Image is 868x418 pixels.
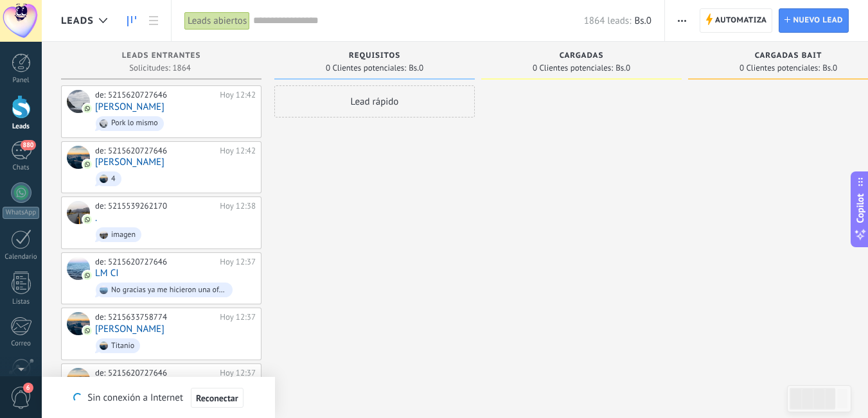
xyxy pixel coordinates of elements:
[95,324,164,335] a: [PERSON_NAME]
[3,340,40,348] div: Correo
[83,104,92,113] img: com.amocrm.amocrmwa.svg
[67,312,90,335] div: Gary
[83,160,92,169] img: com.amocrm.amocrmwa.svg
[122,51,201,60] span: Leads Entrantes
[95,312,215,322] div: de: 5215633758774
[23,383,33,393] span: 6
[634,15,651,27] span: Bs.0
[3,298,40,306] div: Listas
[95,213,97,223] a: .
[793,9,843,32] span: Nuevo lead
[67,146,90,169] div: Navarro
[3,123,40,131] div: Leads
[95,101,164,112] a: [PERSON_NAME]
[326,64,406,72] span: 0 Clientes potenciales:
[488,51,675,62] div: CARGADAS
[184,12,250,30] div: Leads abiertos
[584,15,632,27] span: 1864 leads:
[111,231,136,239] div: imagen
[220,257,256,267] div: Hoy 12:37
[143,8,164,33] a: Lista
[220,146,256,156] div: Hoy 12:42
[111,286,227,295] div: No gracias ya me hicieron una oferta mejor
[73,387,243,408] div: Sin conexión a Internet
[715,9,767,32] span: Automatiza
[220,90,256,100] div: Hoy 12:42
[67,51,255,62] div: Leads Entrantes
[111,175,116,184] div: 4
[67,368,90,391] div: Roberto Carlos
[349,51,400,60] span: rEQUISITOS
[61,15,94,27] span: Leads
[220,368,256,378] div: Hoy 12:37
[533,64,613,72] span: 0 Clientes potenciales:
[3,207,39,219] div: WhatsApp
[95,368,215,378] div: de: 5215620727646
[83,326,92,335] img: com.amocrm.amocrmwa.svg
[740,64,820,72] span: 0 Clientes potenciales:
[274,85,475,118] div: Lead rápido
[673,8,691,33] button: Más
[191,388,244,408] button: Reconectar
[3,253,40,261] div: Calendario
[560,51,604,60] span: CARGADAS
[700,8,773,33] a: Automatiza
[95,268,119,279] a: LM CI
[95,201,215,211] div: de: 5215539262170
[67,257,90,280] div: LM CI
[129,64,191,72] span: Solicitudes: 1864
[95,90,215,100] div: de: 5215620727646
[95,157,164,168] a: [PERSON_NAME]
[854,193,867,223] span: Copilot
[755,51,822,60] span: CARGADAS BAIT
[21,140,35,150] span: 880
[779,8,849,33] a: Nuevo lead
[616,64,630,72] span: Bs.0
[111,342,134,351] div: Titanio
[196,394,238,403] span: Reconectar
[409,64,423,72] span: Bs.0
[67,90,90,113] div: Valdez
[281,51,468,62] div: rEQUISITOS
[111,119,158,128] div: Pork lo mismo
[220,201,256,211] div: Hoy 12:38
[95,146,215,156] div: de: 5215620727646
[3,76,40,85] div: Panel
[95,257,215,267] div: de: 5215620727646
[822,64,837,72] span: Bs.0
[220,312,256,322] div: Hoy 12:37
[83,215,92,224] img: com.amocrm.amocrmwa.svg
[121,8,143,33] a: Leads
[83,271,92,280] img: com.amocrm.amocrmwa.svg
[67,201,90,224] div: .
[3,164,40,172] div: Chats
